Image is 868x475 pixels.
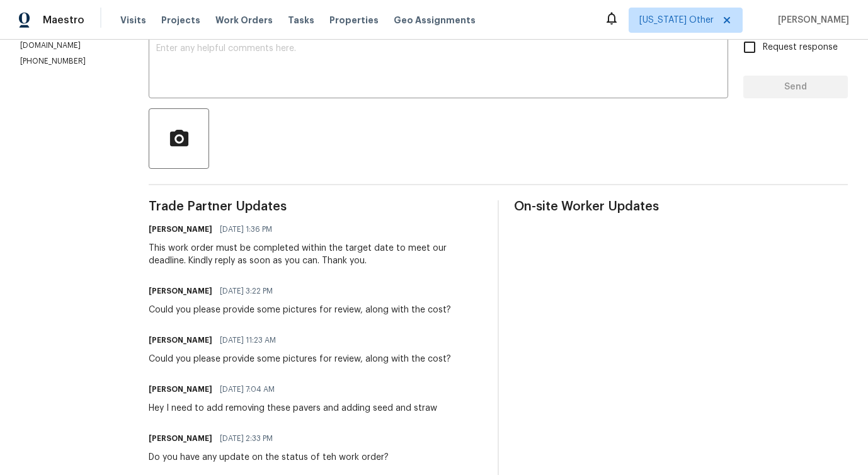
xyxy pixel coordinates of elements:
[149,304,451,316] div: Could you please provide some pictures for review, along with the cost?
[220,383,275,396] span: [DATE] 7:04 AM
[288,16,314,25] span: Tasks
[215,14,273,26] span: Work Orders
[639,14,714,26] span: [US_STATE] Other
[220,432,273,445] span: [DATE] 2:33 PM
[149,223,212,236] h6: [PERSON_NAME]
[149,432,212,445] h6: [PERSON_NAME]
[149,334,212,346] h6: [PERSON_NAME]
[220,334,276,346] span: [DATE] 11:23 AM
[329,14,379,26] span: Properties
[514,200,848,213] span: On-site Worker Updates
[773,14,849,26] span: [PERSON_NAME]
[149,353,451,365] div: Could you please provide some pictures for review, along with the cost?
[149,285,212,297] h6: [PERSON_NAME]
[149,200,483,213] span: Trade Partner Updates
[149,383,212,396] h6: [PERSON_NAME]
[149,242,483,267] div: This work order must be completed within the target date to meet our deadline. Kindly reply as so...
[120,14,146,26] span: Visits
[43,14,84,26] span: Maestro
[20,56,118,67] p: [PHONE_NUMBER]
[149,451,389,464] div: Do you have any update on the status of teh work order?
[220,223,272,236] span: [DATE] 1:36 PM
[220,285,273,297] span: [DATE] 3:22 PM
[161,14,200,26] span: Projects
[149,402,437,415] div: Hey I need to add removing these pavers and adding seed and straw
[394,14,476,26] span: Geo Assignments
[763,41,838,54] span: Request response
